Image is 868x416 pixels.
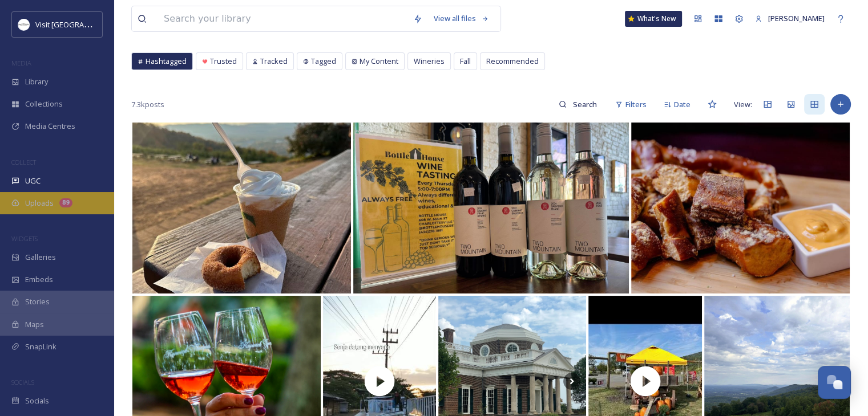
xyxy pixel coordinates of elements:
[674,99,691,110] span: Date
[25,395,49,406] span: Socials
[11,59,31,67] span: MEDIA
[25,319,44,330] span: Maps
[25,176,41,186] span: UGC
[749,7,830,30] a: [PERSON_NAME]
[210,56,237,67] span: Trusted
[25,252,56,263] span: Galleries
[25,274,53,285] span: Embeds
[25,296,50,307] span: Stories
[625,11,682,27] a: What's New
[25,121,75,132] span: Media Centres
[625,99,647,110] span: Filters
[11,158,36,166] span: COLLECT
[486,56,539,67] span: Recommended
[11,234,38,243] span: WIDGETS
[818,366,851,399] button: Open Chat
[25,76,48,87] span: Library
[18,19,30,30] img: Circle%20Logo.png
[132,123,351,293] img: #virginia is for lovers...of fall fun In my latest blog guide, we feature cool mountain towns wit...
[25,341,56,352] span: SnapLink
[35,19,124,30] span: Visit [GEOGRAPHIC_DATA]
[260,56,288,67] span: Tracked
[460,56,471,67] span: Fall
[158,6,407,31] input: Search your library
[59,198,72,207] div: 89
[353,123,629,293] img: This weeks Thursday free tasting is all set. Featuring Two Mountain out of Washington State. Come...
[146,56,187,67] span: Hashtagged
[414,56,445,67] span: Wineries
[360,56,398,67] span: My Content
[567,93,604,116] input: Search
[631,123,850,293] img: You know what goes really well with our 6PM Sunday Jazz Jam? Appetizers. Happy Hour happens every...
[768,13,825,23] span: [PERSON_NAME]
[25,198,54,209] span: Uploads
[734,99,752,110] span: View:
[25,99,63,109] span: Collections
[131,99,164,110] span: 7.3k posts
[11,378,34,386] span: SOCIALS
[428,7,495,30] a: View all files
[311,56,336,67] span: Tagged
